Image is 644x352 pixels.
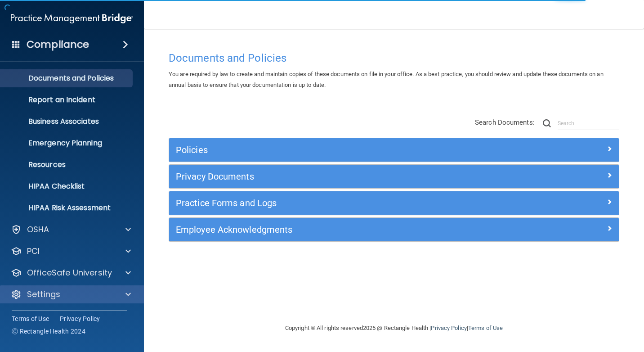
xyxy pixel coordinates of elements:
[12,314,49,323] a: Terms of Use
[27,224,49,235] p: OSHA
[176,145,500,155] h5: Policies
[11,246,131,257] a: PCI
[176,198,500,208] h5: Practice Forms and Logs
[169,71,604,88] span: You are required by law to create and maintain copies of these documents on file in your office. ...
[176,222,612,237] a: Employee Acknowledgments
[6,139,129,148] p: Emergency Planning
[431,325,466,331] a: Privacy Policy
[27,289,60,300] p: Settings
[558,117,619,130] input: Search
[27,38,89,51] h4: Compliance
[11,267,131,278] a: OfficeSafe University
[6,182,129,191] p: HIPAA Checklist
[11,224,131,235] a: OSHA
[176,171,500,181] h5: Privacy Documents
[230,314,558,343] div: Copyright © All rights reserved 2025 @ Rectangle Health | |
[468,325,503,331] a: Terms of Use
[543,119,551,127] img: ic-search.3b580494.png
[176,143,612,157] a: Policies
[176,225,500,235] h5: Employee Acknowledgments
[11,289,131,300] a: Settings
[6,95,129,104] p: Report an Incident
[6,160,129,169] p: Resources
[27,267,112,278] p: OfficeSafe University
[60,314,100,323] a: Privacy Policy
[12,327,85,336] span: Ⓒ Rectangle Health 2024
[6,203,129,212] p: HIPAA Risk Assessment
[475,118,535,126] span: Search Documents:
[11,9,133,27] img: PMB logo
[169,52,619,64] h4: Documents and Policies
[176,169,612,184] a: Privacy Documents
[6,117,129,126] p: Business Associates
[6,74,129,83] p: Documents and Policies
[176,196,612,210] a: Practice Forms and Logs
[27,246,40,257] p: PCI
